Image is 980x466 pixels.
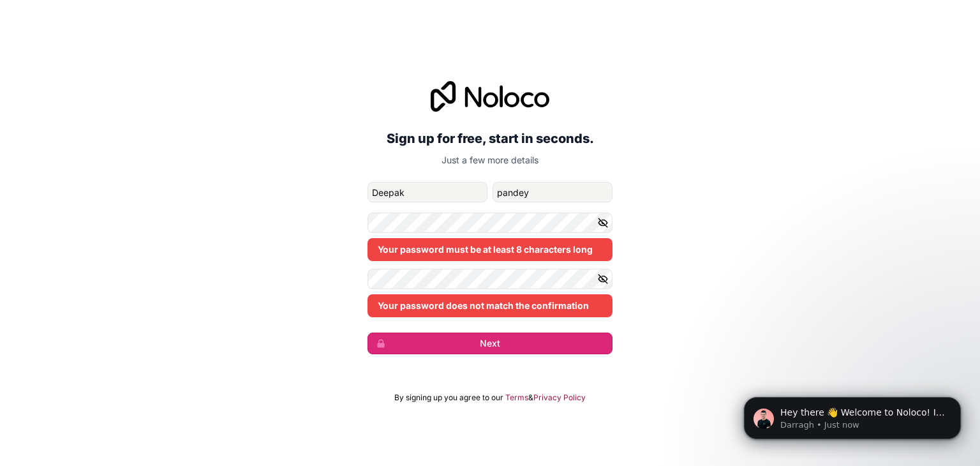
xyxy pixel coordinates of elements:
p: Just a few more details [367,154,612,167]
iframe: Intercom notifications message [725,370,980,460]
a: Privacy Policy [533,393,586,403]
div: Your password does not match the confirmation [367,294,612,317]
span: By signing up you agree to our [394,393,503,403]
input: Confirm password [367,269,612,289]
input: Password [367,213,612,233]
h2: Sign up for free, start in seconds. [367,127,612,150]
input: given-name [367,182,487,202]
span: & [528,393,533,403]
input: family-name [493,182,612,202]
a: Terms [505,393,528,403]
button: Next [367,333,612,354]
div: Your password must be at least 8 characters long [367,238,612,261]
